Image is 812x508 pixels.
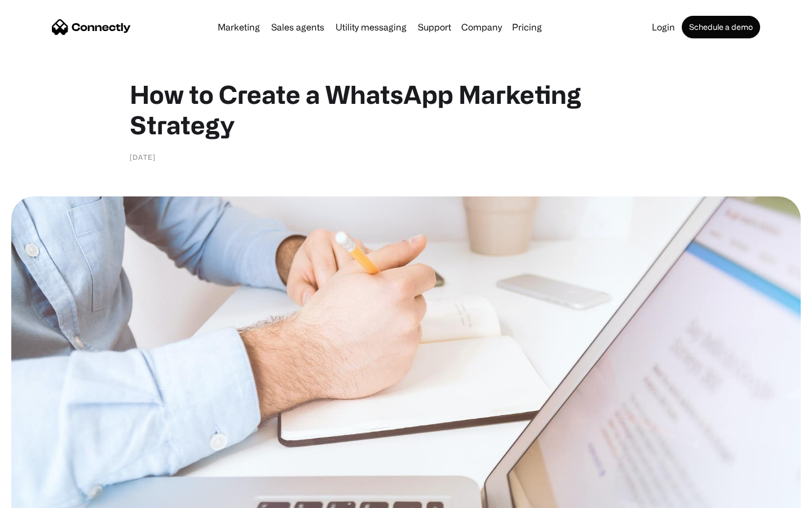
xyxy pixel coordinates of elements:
a: Schedule a demo [682,16,760,38]
ul: Language list [23,488,68,504]
a: Sales agents [267,23,329,32]
aside: Language selected: English [11,488,68,504]
a: Marketing [213,23,264,32]
h1: How to Create a WhatsApp Marketing Strategy [130,79,682,140]
a: Utility messaging [331,23,411,32]
div: [DATE] [130,151,156,163]
div: Company [461,19,502,35]
a: Pricing [507,23,546,32]
a: Support [413,23,456,32]
a: Login [647,23,679,32]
